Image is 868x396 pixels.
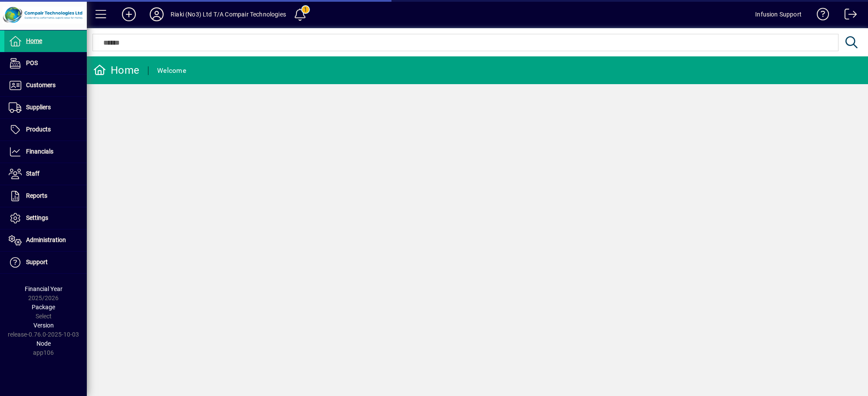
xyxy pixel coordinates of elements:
[26,170,39,177] span: Staff
[810,2,829,30] a: Knowledge Base
[33,322,54,329] span: Version
[26,259,48,265] span: Support
[4,185,87,207] a: Reports
[4,207,87,229] a: Settings
[4,52,87,74] a: POS
[755,7,802,21] div: Infusion Support
[26,104,51,111] span: Suppliers
[143,7,171,22] button: Profile
[157,64,186,78] div: Welcome
[4,141,87,163] a: Financials
[838,2,857,30] a: Logout
[26,37,42,44] span: Home
[26,236,66,243] span: Administration
[4,163,87,185] a: Staff
[26,192,47,199] span: Reports
[115,7,143,22] button: Add
[26,59,38,66] span: POS
[171,7,286,21] div: Riaki (No3) Ltd T/A Compair Technologies
[4,252,87,273] a: Support
[4,97,87,118] a: Suppliers
[25,285,62,292] span: Financial Year
[26,82,56,88] span: Customers
[4,229,87,251] a: Administration
[4,75,87,96] a: Customers
[4,119,87,141] a: Products
[26,148,53,155] span: Financials
[36,340,51,347] span: Node
[26,126,51,133] span: Products
[32,304,55,311] span: Package
[93,63,139,77] div: Home
[26,214,48,221] span: Settings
